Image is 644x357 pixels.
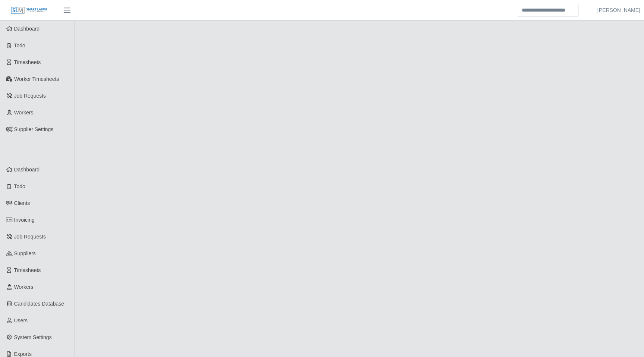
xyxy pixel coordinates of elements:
[517,4,579,17] input: Search
[14,183,25,189] span: Todo
[14,234,46,240] span: Job Requests
[14,267,41,273] span: Timesheets
[14,334,52,340] span: System Settings
[14,167,40,173] span: Dashboard
[14,42,25,48] span: Todo
[14,26,40,32] span: Dashboard
[14,301,64,307] span: Candidates Database
[14,284,34,290] span: Workers
[14,59,41,65] span: Timesheets
[14,317,28,323] span: Users
[14,217,35,223] span: Invoicing
[14,93,46,99] span: Job Requests
[14,200,30,206] span: Clients
[14,126,54,132] span: Supplier Settings
[14,76,59,82] span: Worker Timesheets
[14,351,32,357] span: Exports
[10,6,48,15] img: SLM Logo
[597,6,640,14] a: [PERSON_NAME]
[14,110,34,116] span: Workers
[14,250,36,256] span: Suppliers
